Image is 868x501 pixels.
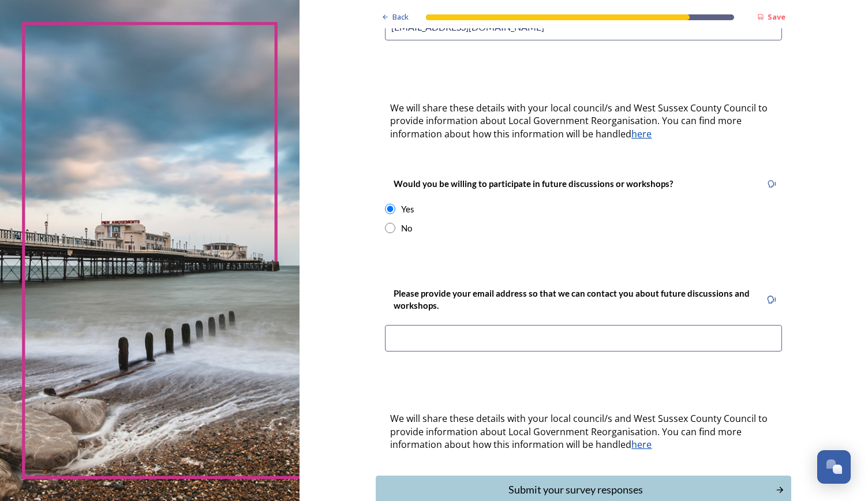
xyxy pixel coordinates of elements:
[394,288,751,311] strong: Please provide your email address so that we can contact you about future discussions and workshops.
[401,203,414,216] div: Yes
[390,412,770,451] span: We will share these details with your local council/s and West Sussex County Council to provide i...
[768,12,785,22] strong: Save
[390,102,770,140] span: We will share these details with your local council/s and West Sussex County Council to provide i...
[382,482,769,498] div: Submit your survey responses
[631,128,652,140] a: here
[631,438,652,451] a: here
[392,12,409,23] span: Back
[394,178,673,189] strong: Would you be willing to participate in future discussions or workshops?
[401,222,412,235] div: No
[817,450,851,484] button: Open Chat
